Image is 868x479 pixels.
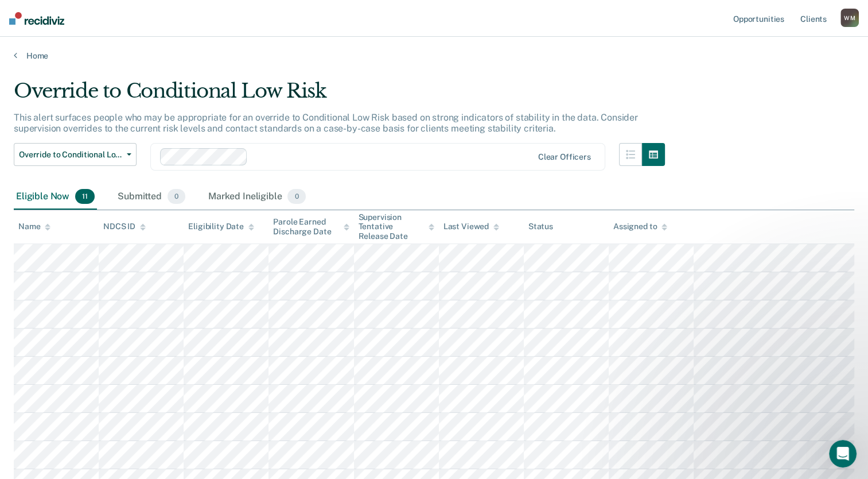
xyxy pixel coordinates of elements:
img: Recidiviz [9,12,64,25]
span: Override to Conditional Low Risk [19,150,122,160]
div: Supervision Tentative Release Date [359,213,434,241]
div: Eligible Now11 [14,184,97,210]
div: NDCS ID [103,222,146,231]
div: Status [528,222,553,231]
iframe: Intercom live chat [829,440,857,468]
div: Parole Earned Discharge Date [273,217,349,237]
a: Home [14,51,854,61]
div: Marked Ineligible0 [206,184,308,210]
div: Override to Conditional Low Risk [14,79,665,112]
div: W M [840,9,859,27]
span: 0 [287,189,305,204]
button: Override to Conditional Low Risk [14,143,137,166]
div: Eligibility Date [188,222,254,231]
span: 0 [168,189,185,204]
div: Last Viewed [443,222,499,231]
p: This alert surfaces people who may be appropriate for an override to Conditional Low Risk based o... [14,112,638,134]
div: Submitted0 [115,184,188,210]
div: Assigned to [613,222,667,231]
button: WM [840,9,859,27]
span: 11 [75,189,95,204]
div: Name [18,222,50,231]
div: Clear officers [538,152,591,162]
